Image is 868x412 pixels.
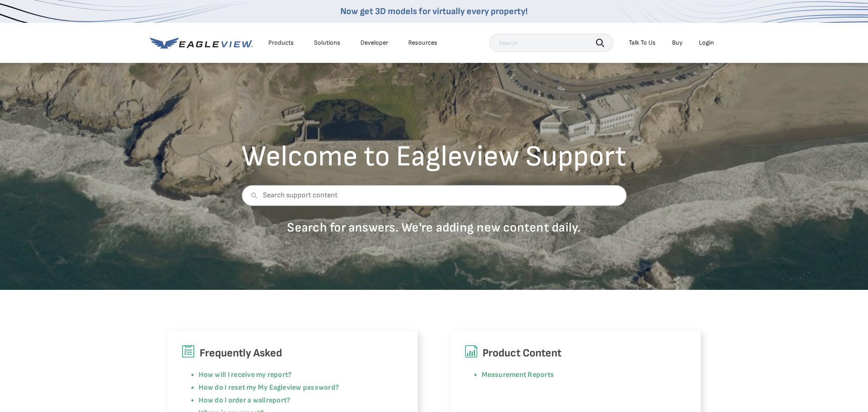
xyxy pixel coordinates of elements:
[199,371,292,379] a: How will I receive my report?
[408,39,437,47] div: Resources
[181,345,404,362] h6: Frequently Asked
[268,39,294,47] div: Products
[241,142,627,171] h2: Welcome to Eagleview Support
[340,6,528,17] a: Now get 3D models for virtually every property!
[199,396,266,405] a: How do I order a wall
[482,371,555,379] a: Measurement Reports
[629,39,656,47] div: Talk To Us
[314,39,340,47] div: Solutions
[241,220,627,236] p: Search for answers. We're adding new content daily.
[287,396,290,405] a: ?
[241,185,627,206] input: Search support content
[199,383,339,392] a: How do I reset my My Eagleview password?
[489,34,613,52] input: Search
[699,39,714,47] div: Login
[464,345,687,362] h6: Product Content
[672,39,683,47] a: Buy
[360,39,388,47] a: Developer
[266,396,287,405] a: report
